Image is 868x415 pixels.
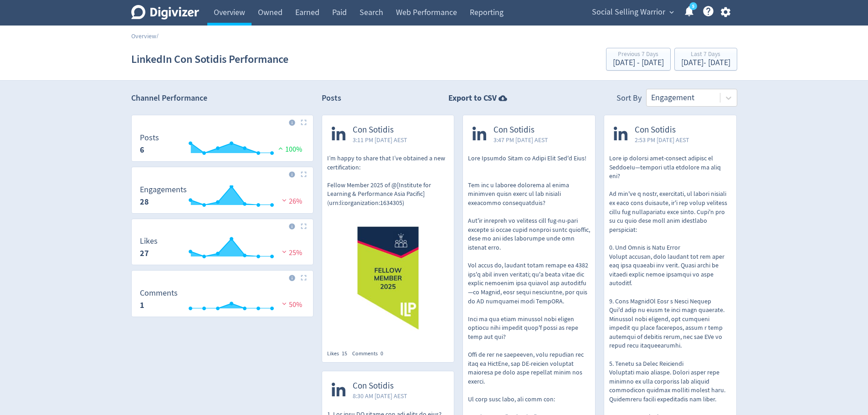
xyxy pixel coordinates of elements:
div: Last 7 Days [681,51,730,59]
button: Previous 7 Days[DATE] - [DATE] [606,48,671,71]
dt: Comments [140,288,178,298]
span: 15 [342,350,347,357]
svg: Engagements 28 [135,185,309,210]
img: negative-performance.svg [280,300,289,307]
h2: Posts [322,92,341,107]
strong: 28 [140,196,149,207]
p: I’m happy to share that I’ve obtained a new certification: Fellow Member 2025 of @[Institute for ... [327,154,449,208]
span: 0 [380,350,383,357]
span: Con Sotidis [493,125,548,135]
img: Placeholder [301,171,307,177]
div: Likes [327,350,352,358]
span: expand_more [668,8,676,16]
span: 26% [280,197,302,206]
strong: 6 [140,144,144,155]
a: Con Sotidis3:11 PM [DATE] AESTI’m happy to share that I’ve obtained a new certification: Fellow M... [322,115,454,342]
div: Sort By [616,92,642,107]
span: 3:47 PM [DATE] AEST [493,135,548,144]
img: negative-performance.svg [280,248,289,255]
span: Con Sotidis [635,125,689,135]
button: Last 7 Days[DATE]- [DATE] [674,48,737,71]
img: negative-performance.svg [280,197,289,204]
strong: 1 [140,300,144,311]
img: Placeholder [301,119,307,125]
dt: Likes [140,236,158,246]
svg: Posts 6 [135,133,309,158]
img: Placeholder [301,275,307,281]
a: 5 [689,2,697,10]
img: https://media.cf.digivizer.com/images/linkedin-131112701-urn:li:share:7379382568355299328-3c9f8da... [327,218,449,340]
span: Con Sotidis [353,125,407,135]
div: [DATE] - [DATE] [613,59,664,67]
strong: Export to CSV [448,92,497,104]
img: Placeholder [301,223,307,229]
span: 25% [280,248,302,257]
div: Comments [352,350,388,358]
span: Con Sotidis [353,381,407,391]
span: Social Selling Warrior [592,5,665,20]
button: Social Selling Warrior [589,5,676,20]
img: positive-performance.svg [276,145,285,152]
dt: Engagements [140,184,187,195]
a: Overview [131,32,156,40]
div: [DATE] - [DATE] [681,59,730,67]
div: Previous 7 Days [613,51,664,59]
span: / [156,32,159,40]
h2: Channel Performance [131,92,313,104]
text: 5 [692,3,694,10]
span: 3:11 PM [DATE] AEST [353,135,407,144]
svg: Comments 1 [135,289,309,313]
span: 8:30 AM [DATE] AEST [353,391,407,400]
strong: 27 [140,248,149,259]
h1: LinkedIn Con Sotidis Performance [131,45,288,74]
dt: Posts [140,133,159,143]
svg: Likes 27 [135,237,309,261]
span: 50% [280,300,302,309]
span: 2:53 PM [DATE] AEST [635,135,689,144]
span: 100% [276,145,302,154]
